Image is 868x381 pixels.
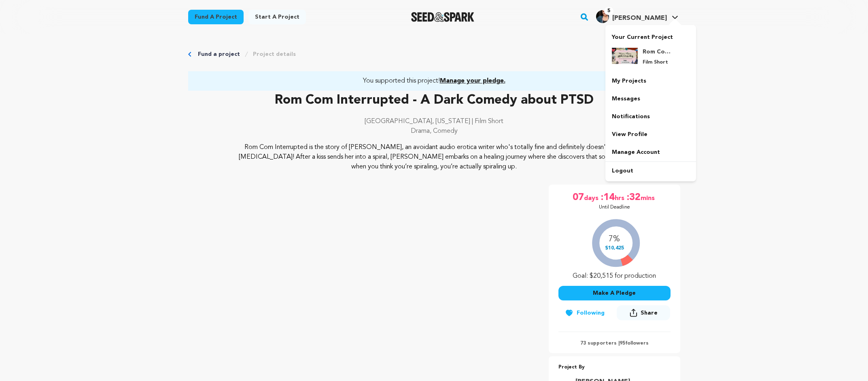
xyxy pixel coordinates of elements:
[600,191,615,204] span: :14
[558,363,671,372] p: Project By
[605,143,696,161] a: Manage Account
[612,30,690,41] p: Your Current Project
[573,191,584,204] span: 07
[599,204,630,211] p: Until Deadline
[253,50,296,58] a: Project details
[188,91,680,110] p: Rom Com Interrupted - A Dark Comedy about PTSD
[612,15,667,21] span: [PERSON_NAME]
[641,191,656,204] span: mins
[605,72,696,90] a: My Projects
[188,126,680,136] p: Drama, Comedy
[584,191,600,204] span: days
[605,126,696,143] a: View Profile
[615,191,626,204] span: hrs
[612,30,690,72] a: Your Current Project Rom Com Interrupted - A Dark Comedy about PTSD Film Short
[237,143,631,172] p: Rom Com Interrupted is the story of [PERSON_NAME], an avoidant audio erotica writer who's totally...
[411,12,475,22] a: Seed&Spark Homepage
[411,12,475,22] img: Seed&Spark Logo Dark Mode
[198,76,671,86] a: You supported this project!Manage your pledge.
[605,108,696,126] a: Notifications
[248,10,306,24] a: Start a project
[596,10,667,23] div: Sofia P.'s Profile
[605,162,696,180] a: Logout
[641,309,658,317] span: Share
[626,191,641,204] span: :32
[605,90,696,108] a: Messages
[594,9,680,26] span: Sofia P.'s Profile
[558,286,671,300] button: Make A Pledge
[188,10,244,24] a: Fund a project
[596,10,609,23] img: 077c0bc9cd907f4a.jpg
[617,305,670,320] button: Share
[612,48,638,64] img: 3e5f0d6750195838.jpg
[558,340,671,347] p: 73 supporters | followers
[620,341,625,346] span: 95
[604,7,613,15] span: 5
[594,9,680,23] a: Sofia P.'s Profile
[643,59,672,66] p: Film Short
[188,117,680,126] p: [GEOGRAPHIC_DATA], [US_STATE] | Film Short
[188,50,680,58] div: Breadcrumb
[198,50,240,58] a: Fund a project
[440,78,505,84] span: Manage your pledge.
[617,305,670,324] span: Share
[643,48,672,56] h4: Rom Com Interrupted - A Dark Comedy about PTSD
[558,306,611,320] button: Following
